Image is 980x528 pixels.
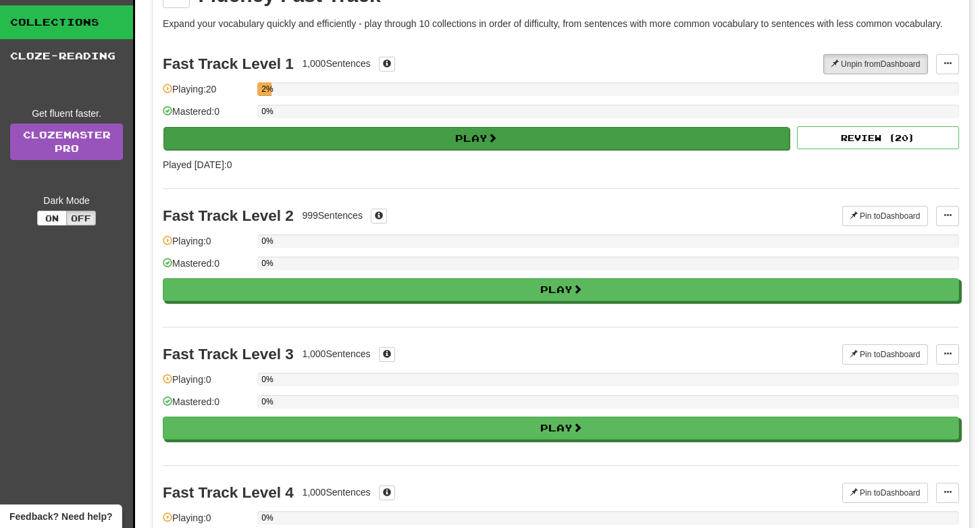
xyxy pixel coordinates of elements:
[163,105,251,127] div: Mastered: 0
[163,159,232,170] span: Played [DATE]: 0
[163,346,294,363] div: Fast Track Level 3
[797,126,959,149] button: Review (20)
[163,127,790,150] button: Play
[10,107,123,120] div: Get fluent faster.
[163,55,294,72] div: Fast Track Level 1
[66,211,96,226] button: Off
[842,344,928,365] button: Pin toDashboard
[302,209,363,222] div: 999 Sentences
[163,278,959,301] button: Play
[842,206,928,226] button: Pin toDashboard
[10,124,123,160] a: ClozemasterPro
[163,82,251,105] div: Playing: 20
[163,484,294,501] div: Fast Track Level 4
[823,54,928,74] button: Unpin fromDashboard
[37,211,67,226] button: On
[842,483,928,503] button: Pin toDashboard
[302,485,370,499] div: 1,000 Sentences
[163,395,251,417] div: Mastered: 0
[163,17,959,30] p: Expand your vocabulary quickly and efficiently - play through 10 collections in order of difficul...
[163,257,251,279] div: Mastered: 0
[163,234,251,257] div: Playing: 0
[302,57,370,70] div: 1,000 Sentences
[163,207,294,224] div: Fast Track Level 2
[261,82,272,96] div: 2%
[9,510,112,523] span: Open feedback widget
[163,373,251,395] div: Playing: 0
[10,194,123,207] div: Dark Mode
[163,417,959,440] button: Play
[302,347,370,361] div: 1,000 Sentences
